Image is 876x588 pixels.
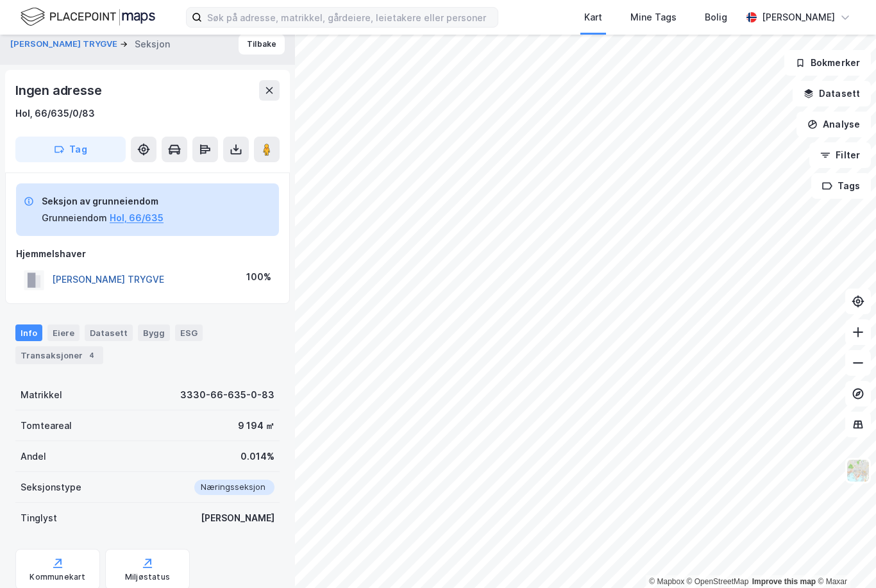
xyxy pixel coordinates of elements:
div: Tinglyst [21,510,57,526]
div: 100% [246,269,271,285]
div: Kart [584,10,602,25]
div: Transaksjoner [15,346,103,364]
div: 0.014% [240,449,274,464]
img: Z [846,458,870,483]
div: Hol, 66/635/0/83 [15,106,95,121]
div: Ingen adresse [15,80,104,101]
div: Mine Tags [630,10,677,25]
a: Improve this map [752,577,816,586]
div: ESG [175,324,203,341]
div: Andel [21,449,46,464]
div: Info [15,324,42,341]
button: Analyse [796,112,871,137]
img: logo.f888ab2527a4732fd821a326f86c7f29.svg [21,6,155,28]
div: Bolig [705,10,727,25]
div: Bygg [138,324,170,341]
div: Eiere [47,324,80,341]
button: Filter [809,142,871,168]
div: 3330-66-635-0-83 [180,387,274,403]
button: [PERSON_NAME] TRYGVE [10,38,120,51]
div: Hjemmelshaver [16,246,279,262]
a: Mapbox [649,577,684,586]
button: Datasett [793,81,871,106]
button: Tilbake [239,34,285,55]
div: Seksjonstype [21,480,81,495]
input: Søk på adresse, matrikkel, gårdeiere, leietakere eller personer [202,8,498,27]
div: Seksjon [135,37,170,52]
div: Kontrollprogram for chat [812,526,876,588]
div: Datasett [85,324,133,341]
div: 4 [85,349,98,362]
div: [PERSON_NAME] [762,10,835,25]
button: Bokmerker [784,50,871,76]
div: Kommunekart [29,572,85,582]
div: Seksjon av grunneiendom [42,194,164,209]
iframe: Chat Widget [812,526,876,588]
div: Miljøstatus [125,572,170,582]
button: Tags [811,173,871,199]
button: Hol, 66/635 [110,210,164,226]
button: Tag [15,137,126,162]
div: 9 194 ㎡ [238,418,274,433]
div: Matrikkel [21,387,62,403]
div: [PERSON_NAME] [201,510,274,526]
div: Tomteareal [21,418,72,433]
a: OpenStreetMap [687,577,749,586]
div: Grunneiendom [42,210,107,226]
